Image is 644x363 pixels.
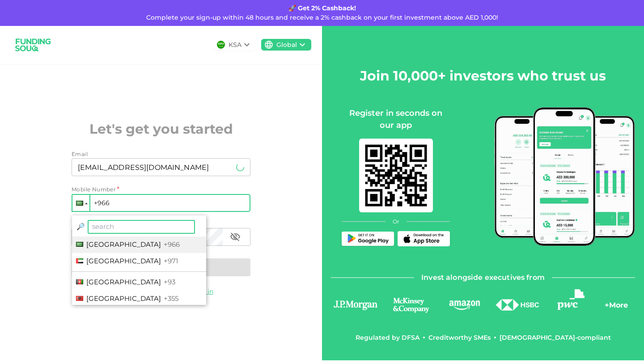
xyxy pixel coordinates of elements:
span: Password [72,220,100,227]
div: Regulated by DFSA [356,333,419,342]
img: logo [331,299,380,311]
span: Mobile Number [72,185,116,194]
div: [DEMOGRAPHIC_DATA]-compliant [500,333,611,342]
span: +971 [164,257,178,265]
input: search [88,220,195,234]
input: 1 (702) 123-4567 [72,194,250,212]
strong: 🚀 Get 2% Cashback! [288,4,356,12]
img: mobile-app [359,139,433,212]
img: App Store [402,233,446,244]
span: Complete your sign-up within 48 hours and receive a 2% cashback on your first investment above AE... [146,13,498,21]
img: logo [11,33,55,57]
img: flag-sa.b9a346574cdc8950dd34b50780441f57.svg [217,41,225,49]
div: Already have an account? [72,287,250,296]
span: [GEOGRAPHIC_DATA] [86,257,161,265]
h2: Join 10,000+ investors who trust us [360,66,606,86]
span: +966 [164,240,180,249]
h2: Let's get you started [72,119,250,139]
input: password [72,228,223,246]
img: logo [557,289,585,310]
div: Register in seconds on our app [342,107,450,131]
span: +93 [164,278,175,286]
span: +355 [164,294,178,303]
span: Or [393,218,399,226]
div: KSA [229,40,241,50]
img: mobile-app [494,107,635,246]
div: Saudi Arabia: + 966 [72,195,89,211]
img: logo [385,296,437,314]
img: logo [495,299,540,311]
span: [GEOGRAPHIC_DATA] [86,240,161,249]
img: logo [448,299,481,310]
span: Email [72,151,88,157]
span: Invest alongside executives from [421,271,545,284]
span: [GEOGRAPHIC_DATA] [86,278,161,286]
input: email [72,158,233,176]
span: [GEOGRAPHIC_DATA] [86,294,161,303]
span: Magnifying glass [76,222,85,231]
img: Play Store [346,234,390,244]
div: Creditworthy SMEs [428,333,491,342]
div: Global [276,40,297,50]
div: + More [605,300,628,315]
